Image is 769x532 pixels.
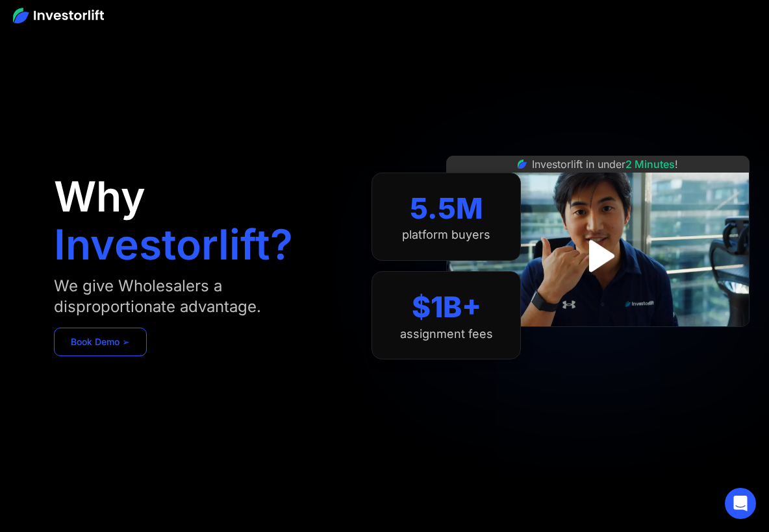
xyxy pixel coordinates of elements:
[54,328,147,356] a: Book Demo ➢
[410,191,483,226] div: 5.5M
[569,227,627,285] a: open lightbox
[402,228,490,242] div: platform buyers
[501,333,696,349] iframe: Customer reviews powered by Trustpilot
[54,224,293,265] h1: Investorlift?
[625,158,675,171] span: 2 Minutes
[725,488,756,519] div: Open Intercom Messenger
[54,276,346,317] div: We give Wholesalers a disproportionate advantage.
[400,327,493,341] div: assignment fees
[532,156,678,172] div: Investorlift in under !
[54,176,145,217] h1: Why
[412,290,481,324] div: $1B+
